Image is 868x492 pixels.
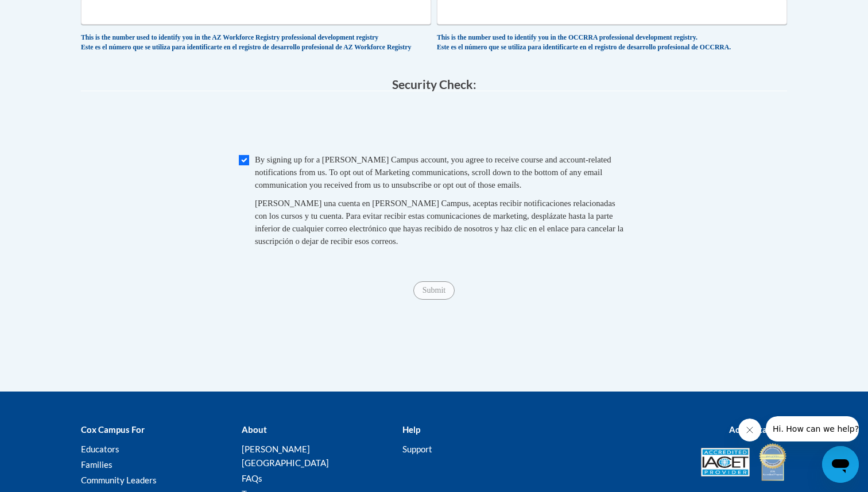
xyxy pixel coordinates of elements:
[81,459,113,470] a: Families
[347,103,521,148] iframe: To enrich screen reader interactions, please activate Accessibility in Grammarly extension settings
[402,424,420,435] b: Help
[738,419,761,441] iframe: Close message
[758,442,787,482] img: IDA® Accredited
[402,444,432,454] a: Support
[242,444,329,468] a: [PERSON_NAME][GEOGRAPHIC_DATA]
[81,475,157,485] a: Community Leaders
[729,424,787,435] b: Accreditations
[392,77,476,91] span: Security Check:
[81,444,119,454] a: Educators
[701,448,750,476] img: Accredited IACET® Provider
[242,473,262,483] a: FAQs
[81,33,431,52] div: This is the number used to identify you in the AZ Workforce Registry professional development reg...
[242,424,267,435] b: About
[437,33,787,52] div: This is the number used to identify you in the OCCRRA professional development registry. Este es ...
[81,424,145,435] b: Cox Campus For
[766,416,859,441] iframe: Message from company
[822,446,859,483] iframe: Button to launch messaging window
[255,155,611,189] span: By signing up for a [PERSON_NAME] Campus account, you agree to receive course and account-related...
[255,199,623,246] span: [PERSON_NAME] una cuenta en [PERSON_NAME] Campus, aceptas recibir notificaciones relacionadas con...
